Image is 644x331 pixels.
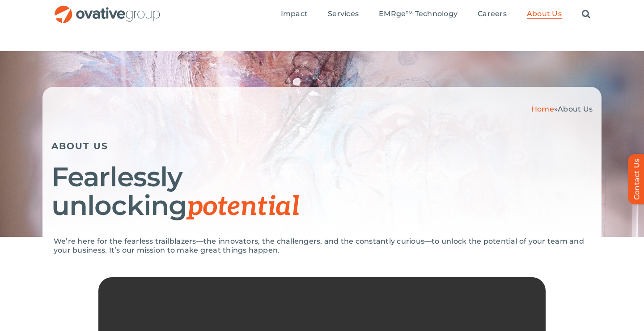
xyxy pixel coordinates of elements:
a: Impact [281,9,308,19]
a: EMRge™ Technology [379,9,458,19]
h5: ABOUT US [51,141,593,151]
span: potential [187,191,299,223]
span: About Us [527,9,562,18]
a: Careers [478,9,507,19]
span: Impact [281,9,308,18]
h1: Fearlessly unlocking [51,163,593,221]
span: » [531,105,593,113]
a: Search [582,9,590,19]
span: EMRge™ Technology [379,9,458,18]
p: We’re here for the fearless trailblazers—the innovators, the challengers, and the constantly curi... [54,237,590,255]
span: About Us [558,105,593,113]
a: Services [328,9,359,19]
a: OG_Full_horizontal_RGB [54,4,161,13]
a: About Us [527,9,562,19]
span: Careers [478,9,507,18]
a: Home [531,105,554,113]
span: Services [328,9,359,18]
